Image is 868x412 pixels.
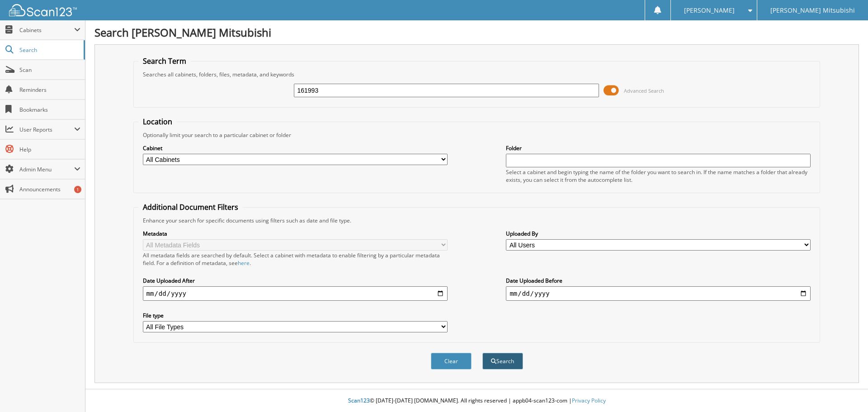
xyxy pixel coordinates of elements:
[348,397,370,404] span: Scan123
[138,71,816,78] div: Searches all cabinets, folders, files, metadata, and keywords
[143,251,448,267] div: All metadata fields are searched by default. Select a cabinet with metadata to enable filtering b...
[143,144,448,152] label: Cabinet
[138,56,191,66] legend: Search Term
[143,286,448,301] input: start
[74,186,81,193] div: 1
[19,86,80,94] span: Reminders
[143,312,448,319] label: File type
[506,144,811,152] label: Folder
[238,259,250,267] a: here
[9,4,77,16] img: scan123-logo-white.svg
[19,66,80,74] span: Scan
[19,166,74,173] span: Admin Menu
[19,146,80,153] span: Help
[19,185,80,193] span: Announcements
[138,131,816,139] div: Optionally limit your search to a particular cabinet or folder
[85,390,868,412] div: © [DATE]-[DATE] [DOMAIN_NAME]. All rights reserved | appb04-scan123-com |
[138,202,243,212] legend: Additional Document Filters
[143,277,448,284] label: Date Uploaded After
[19,106,80,114] span: Bookmarks
[19,126,74,133] span: User Reports
[506,230,811,237] label: Uploaded By
[482,353,523,369] button: Search
[624,87,664,94] span: Advanced Search
[684,8,735,13] span: [PERSON_NAME]
[19,26,74,34] span: Cabinets
[506,168,811,184] div: Select a cabinet and begin typing the name of the folder you want to search in. If the name match...
[94,25,859,40] h1: Search [PERSON_NAME] Mitsubishi
[19,46,79,54] span: Search
[138,217,816,224] div: Enhance your search for specific documents using filters such as date and file type.
[770,8,855,13] span: [PERSON_NAME] Mitsubishi
[431,353,472,369] button: Clear
[138,117,177,127] legend: Location
[506,286,811,301] input: end
[572,397,606,404] a: Privacy Policy
[143,230,448,237] label: Metadata
[506,277,811,284] label: Date Uploaded Before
